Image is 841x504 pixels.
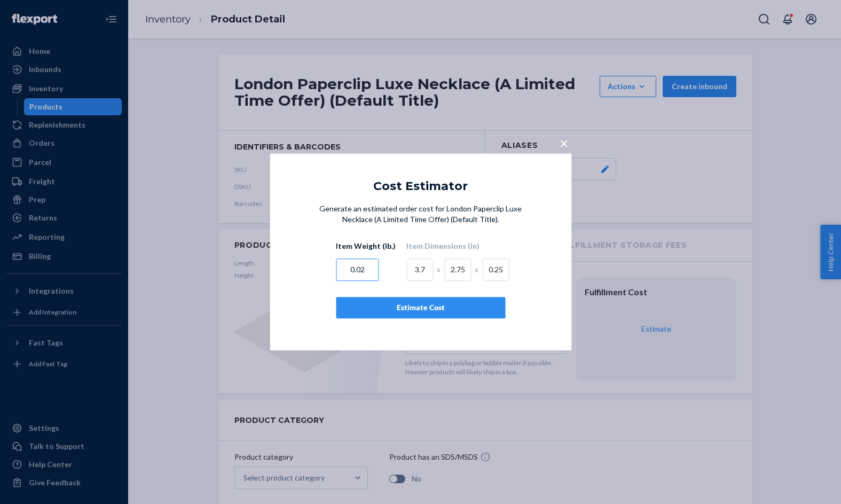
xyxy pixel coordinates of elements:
[406,259,433,281] input: L
[336,297,505,319] button: Estimate Cost
[406,255,509,281] div: x x
[482,259,509,281] input: H
[560,134,568,152] span: ×
[373,180,468,193] h5: Cost Estimator
[312,204,529,319] div: Generate an estimated order cost for London Paperclip Luxe Necklace (A Limited Time Offer) (Defau...
[345,303,496,313] div: Estimate Cost
[336,259,379,281] input: Weight
[444,259,471,281] input: W
[336,241,396,252] label: Item Weight (lb.)
[406,241,480,252] label: Item Dimensions (in)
